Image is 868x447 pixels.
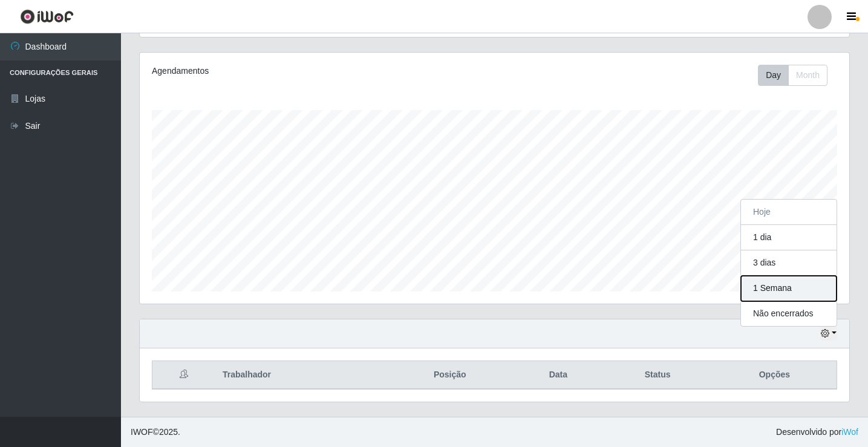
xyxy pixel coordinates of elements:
th: Posição [386,361,514,390]
a: iWof [841,427,858,437]
button: 3 dias [741,250,837,276]
span: © 2025 . [131,426,180,439]
th: Data [514,361,602,390]
button: 1 dia [741,225,837,250]
span: Desenvolvido por [776,426,858,439]
button: 1 Semana [741,276,837,301]
button: Month [788,65,827,86]
button: Hoje [741,200,837,225]
div: Agendamentos [152,65,427,77]
span: IWOF [131,427,153,437]
img: CoreUI Logo [20,9,74,24]
th: Status [603,361,713,390]
th: Opções [713,361,837,390]
button: Day [758,65,789,86]
div: First group [758,65,827,86]
th: Trabalhador [215,361,386,390]
div: Toolbar with button groups [758,65,837,86]
button: Não encerrados [741,301,837,326]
